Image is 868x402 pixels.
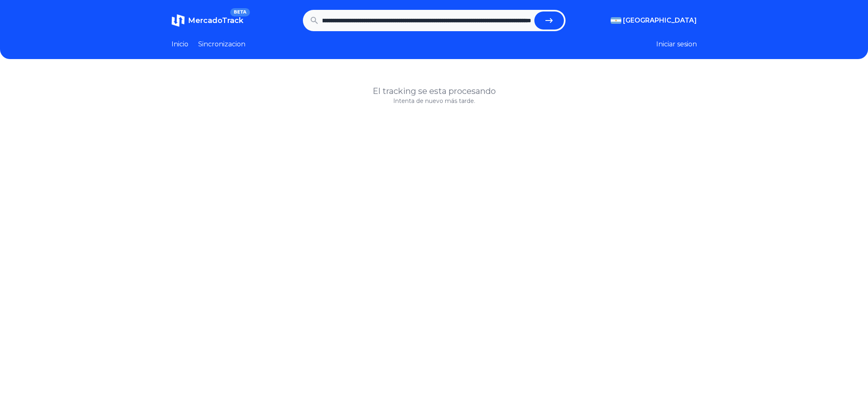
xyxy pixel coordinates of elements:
a: MercadoTrackBETA [172,14,243,27]
a: Inicio [172,39,188,49]
p: Intenta de nuevo más tarde. [172,97,697,105]
img: Argentina [611,17,621,24]
span: BETA [230,8,250,16]
span: MercadoTrack [188,16,243,25]
span: [GEOGRAPHIC_DATA] [623,16,697,25]
a: Sincronizacion [198,39,245,49]
h1: El tracking se esta procesando [172,85,697,97]
img: MercadoTrack [172,14,185,27]
button: [GEOGRAPHIC_DATA] [611,16,697,25]
button: Iniciar sesion [656,39,697,49]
